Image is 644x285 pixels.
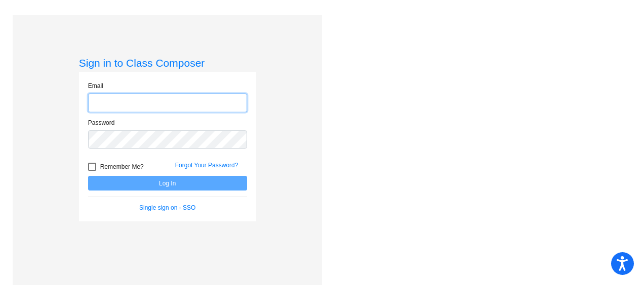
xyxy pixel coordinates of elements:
[88,118,115,127] label: Password
[139,204,195,211] a: Single sign on - SSO
[175,162,238,169] a: Forgot Your Password?
[100,161,144,173] span: Remember Me?
[88,81,103,90] label: Email
[88,176,247,191] button: Log In
[79,57,256,69] h3: Sign in to Class Composer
